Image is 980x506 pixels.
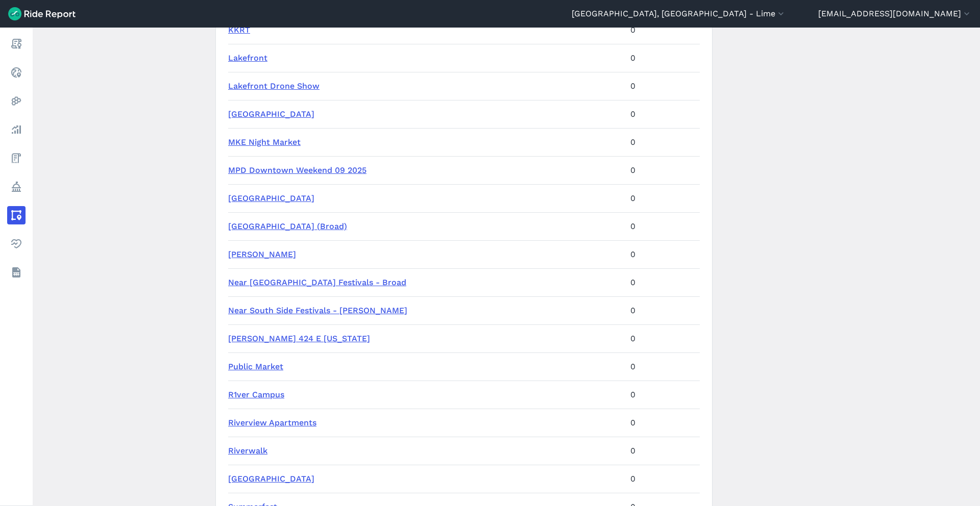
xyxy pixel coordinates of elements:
td: 0 [626,156,700,184]
button: [GEOGRAPHIC_DATA], [GEOGRAPHIC_DATA] - Lime [572,8,786,20]
a: [GEOGRAPHIC_DATA] [228,109,314,119]
a: Heatmaps [7,92,26,110]
a: [GEOGRAPHIC_DATA] [228,193,314,203]
td: 0 [626,44,700,72]
td: 0 [626,324,700,352]
td: 0 [626,212,700,240]
a: Policy [7,178,26,196]
td: 0 [626,409,700,437]
a: Health [7,235,26,253]
td: 0 [626,100,700,128]
a: Realtime [7,63,26,82]
a: Areas [7,206,26,224]
a: MPD Downtown Weekend 09 2025 [228,165,366,175]
a: MKE Night Market [228,137,301,147]
a: Public Market [228,362,283,371]
td: 0 [626,296,700,324]
a: Lakefront [228,53,267,63]
a: [GEOGRAPHIC_DATA] [228,474,314,484]
td: 0 [626,352,700,381]
td: 0 [626,16,700,44]
a: [GEOGRAPHIC_DATA] (Broad) [228,221,347,231]
a: Near South Side Festivals - [PERSON_NAME] [228,306,407,315]
td: 0 [626,128,700,156]
a: Riverview Apartments [228,418,316,427]
a: [PERSON_NAME] [228,249,296,259]
td: 0 [626,72,700,100]
a: Lakefront Drone Show [228,81,320,91]
a: Near [GEOGRAPHIC_DATA] Festivals - Broad [228,277,406,287]
button: [EMAIL_ADDRESS][DOMAIN_NAME] [818,8,972,20]
a: Riverwalk [228,446,267,456]
a: Datasets [7,263,26,282]
td: 0 [626,268,700,296]
img: Ride Report [8,7,76,20]
a: Analyze [7,120,26,139]
a: R1ver Campus [228,390,284,399]
td: 0 [626,437,700,465]
td: 0 [626,184,700,212]
td: 0 [626,381,700,409]
a: KKRT [228,25,250,35]
a: Report [7,35,26,53]
a: [PERSON_NAME] 424 E [US_STATE] [228,334,370,343]
a: Fees [7,149,26,167]
td: 0 [626,240,700,268]
td: 0 [626,465,700,493]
